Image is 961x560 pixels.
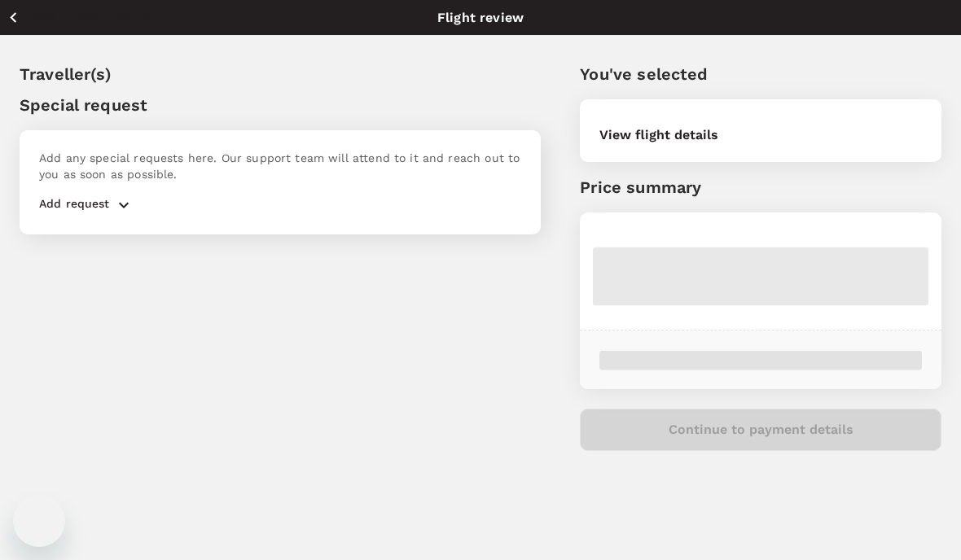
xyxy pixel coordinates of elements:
[580,62,941,86] p: You've selected
[437,8,524,28] p: Flight review
[20,93,541,117] p: Special request
[30,9,149,25] p: Back to flight results
[580,175,941,199] p: Price summary
[13,495,65,547] iframe: Button to launch messaging window
[20,62,541,86] p: Traveller(s)
[599,128,718,142] button: View flight details
[39,150,521,182] p: Add any special requests here. Our support team will attend to it and reach out to you as soon as...
[7,7,149,28] button: Back to flight results
[39,195,110,215] p: Add request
